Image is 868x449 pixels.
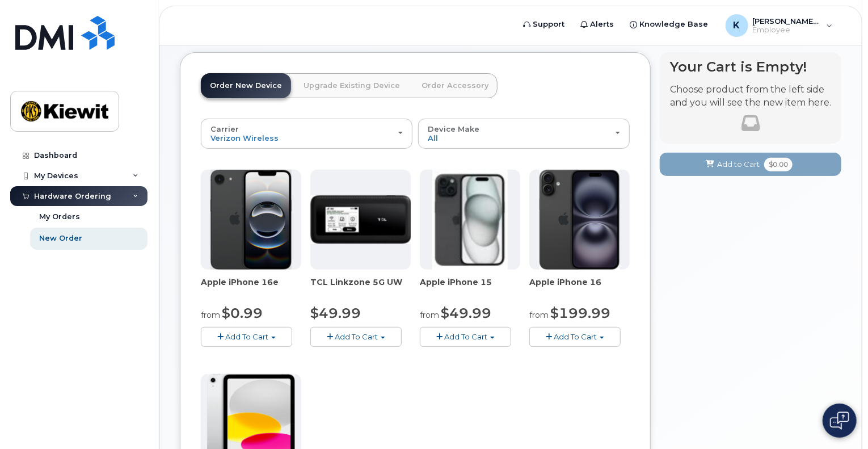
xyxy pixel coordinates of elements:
span: [PERSON_NAME].Staranka [753,16,821,26]
span: All [428,133,438,142]
span: Add to Cart [717,159,760,170]
span: Device Make [428,124,479,133]
a: Support [516,13,573,36]
span: $199.99 [550,305,610,321]
span: Verizon Wireless [210,133,279,142]
button: Device Make All [418,119,630,148]
button: Add To Cart [529,327,621,347]
p: Choose product from the left side and you will see the new item here. [670,83,831,110]
button: Add To Cart [310,327,402,347]
button: Carrier Verizon Wireless [201,119,412,148]
a: Order New Device [201,73,291,98]
a: Order Accessory [412,73,498,98]
small: from [529,310,549,320]
span: Employee [753,26,821,35]
img: iphone16e.png [210,170,292,270]
a: Upgrade Existing Device [294,73,409,98]
div: Apple iPhone 16 [529,276,630,299]
div: Apple iPhone 15 [420,276,520,299]
span: Add To Cart [444,332,487,341]
span: Add To Cart [335,332,378,341]
span: $49.99 [310,305,361,321]
div: Kaitlyn.Staranka [718,14,841,37]
img: iphone_16_plus.png [540,170,620,270]
img: iphone15.jpg [432,170,508,270]
span: Knowledge Base [640,19,709,30]
span: K [734,19,740,32]
span: $49.99 [441,305,491,321]
span: Support [533,19,565,30]
span: Add To Cart [554,332,597,341]
span: $0.99 [222,305,263,321]
div: TCL Linkzone 5G UW [310,276,411,299]
small: from [420,310,439,320]
img: linkzone5g.png [310,195,411,244]
img: Open chat [830,412,849,430]
a: Alerts [573,13,622,36]
button: Add to Cart $0.00 [660,153,841,176]
button: Add To Cart [420,327,511,347]
h4: Your Cart is Empty! [670,59,831,74]
span: Alerts [591,19,614,30]
div: Apple iPhone 16e [201,276,301,299]
span: $0.00 [764,158,793,171]
button: Add To Cart [201,327,292,347]
span: Carrier [210,124,239,133]
span: Add To Cart [225,332,268,341]
small: from [201,310,220,320]
a: Knowledge Base [622,13,717,36]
